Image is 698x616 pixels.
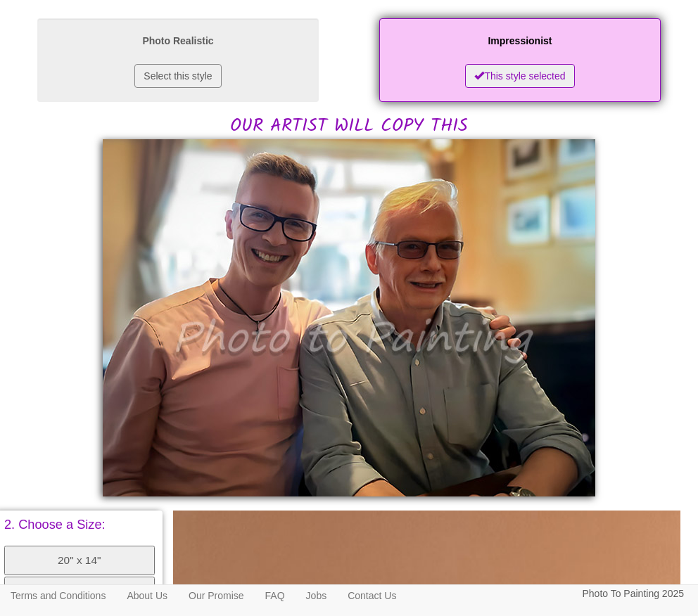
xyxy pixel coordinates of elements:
a: Jobs [296,585,338,606]
a: Contact Us [337,585,407,606]
button: 20" x 14" [4,546,155,575]
p: 2. Choose a Size: [4,518,155,531]
button: 24" x 18" [4,577,155,606]
p: Photo To Painting 2025 [582,585,684,603]
button: Select this style [134,64,221,88]
img: Rachel, please would you: [103,139,595,496]
p: Impressionist [393,32,647,50]
h2: OUR ARTIST WILL COPY THIS [7,15,691,136]
a: Our Promise [178,585,255,606]
a: About Us [116,585,178,606]
button: This style selected [465,64,574,88]
p: Photo Realistic [51,32,305,50]
a: FAQ [255,585,296,606]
